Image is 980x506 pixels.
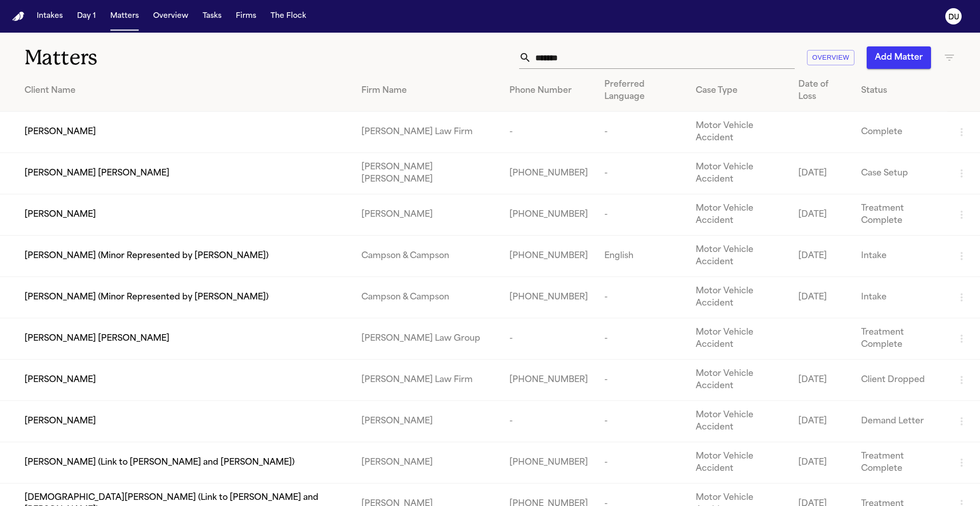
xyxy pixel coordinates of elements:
[688,112,791,153] td: Motor Vehicle Accident
[790,277,852,318] td: [DATE]
[688,277,791,318] td: Motor Vehicle Accident
[853,112,947,153] td: Complete
[853,401,947,442] td: Demand Letter
[790,360,852,401] td: [DATE]
[867,46,931,69] button: Add Matter
[688,194,791,236] td: Motor Vehicle Accident
[501,112,596,153] td: -
[853,277,947,318] td: Intake
[33,7,67,26] button: Intakes
[361,85,493,97] div: Firm Name
[353,360,501,401] td: [PERSON_NAME] Law Firm
[353,318,501,360] td: [PERSON_NAME] Law Group
[790,194,852,236] td: [DATE]
[853,153,947,194] td: Case Setup
[853,360,947,401] td: Client Dropped
[790,236,852,277] td: [DATE]
[853,194,947,236] td: Treatment Complete
[353,236,501,277] td: Campson & Campson
[24,250,268,262] span: [PERSON_NAME] (Minor Represented by [PERSON_NAME])
[790,442,852,484] td: [DATE]
[596,360,688,401] td: -
[501,236,596,277] td: [PHONE_NUMBER]
[232,7,260,26] button: Firms
[688,401,791,442] td: Motor Vehicle Accident
[861,85,939,97] div: Status
[604,79,679,103] div: Preferred Language
[353,194,501,236] td: [PERSON_NAME]
[24,85,345,97] div: Client Name
[501,194,596,236] td: [PHONE_NUMBER]
[501,360,596,401] td: [PHONE_NUMBER]
[24,209,96,221] span: [PERSON_NAME]
[501,318,596,360] td: -
[24,291,268,303] span: [PERSON_NAME] (Minor Represented by [PERSON_NAME])
[853,318,947,360] td: Treatment Complete
[353,401,501,442] td: [PERSON_NAME]
[73,7,100,26] button: Day 1
[106,7,143,26] button: Matters
[24,167,169,180] span: [PERSON_NAME] [PERSON_NAME]
[24,374,96,386] span: [PERSON_NAME]
[353,442,501,484] td: [PERSON_NAME]
[688,318,791,360] td: Motor Vehicle Accident
[501,442,596,484] td: [PHONE_NUMBER]
[353,277,501,318] td: Campson & Campson
[12,12,24,21] img: Finch Logo
[24,457,295,469] span: [PERSON_NAME] (Link to [PERSON_NAME] and [PERSON_NAME])
[353,153,501,194] td: [PERSON_NAME] [PERSON_NAME]
[688,153,791,194] td: Motor Vehicle Accident
[501,277,596,318] td: [PHONE_NUMBER]
[696,85,782,97] div: Case Type
[596,112,688,153] td: -
[509,85,588,97] div: Phone Number
[24,333,169,345] span: [PERSON_NAME] [PERSON_NAME]
[24,45,296,70] h1: Matters
[596,442,688,484] td: -
[24,415,96,427] span: [PERSON_NAME]
[501,401,596,442] td: -
[790,401,852,442] td: [DATE]
[596,401,688,442] td: -
[24,126,96,138] span: [PERSON_NAME]
[688,442,791,484] td: Motor Vehicle Accident
[596,277,688,318] td: -
[688,360,791,401] td: Motor Vehicle Accident
[12,12,24,21] a: Home
[353,112,501,153] td: [PERSON_NAME] Law Firm
[199,7,226,26] button: Tasks
[798,79,844,103] div: Date of Loss
[149,7,192,26] button: Overview
[688,236,791,277] td: Motor Vehicle Accident
[807,50,854,66] button: Overview
[853,442,947,484] td: Treatment Complete
[266,7,310,26] button: The Flock
[596,153,688,194] td: -
[790,153,852,194] td: [DATE]
[596,236,688,277] td: English
[596,318,688,360] td: -
[853,236,947,277] td: Intake
[596,194,688,236] td: -
[501,153,596,194] td: [PHONE_NUMBER]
